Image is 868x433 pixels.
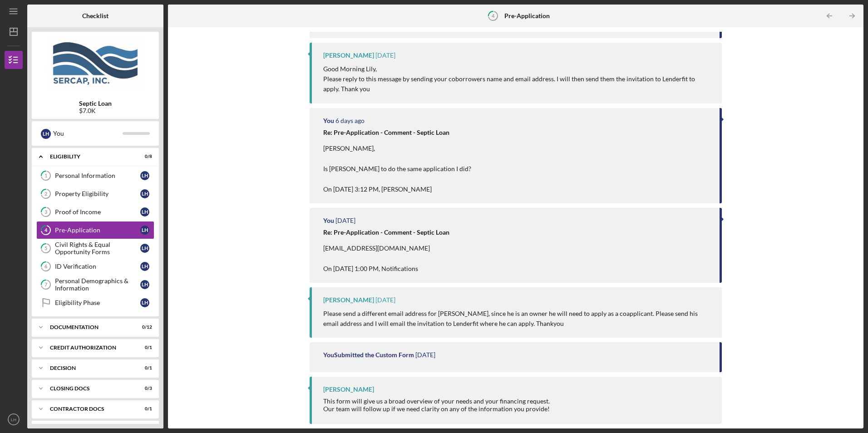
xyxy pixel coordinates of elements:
time: 2025-08-07 17:00 [375,296,395,304]
button: LH [5,410,23,428]
div: L H [41,129,51,139]
div: Decision [50,365,129,371]
p: [EMAIL_ADDRESS][DOMAIN_NAME] On [DATE] 1:00 PM, Notifications [323,243,449,274]
text: LH [11,417,16,422]
img: Product logo [32,36,159,91]
a: 5Civil Rights & Equal Opportunity FormsLH [36,239,154,257]
a: 6ID VerificationLH [36,257,154,276]
div: This form will give us a broad overview of your needs and your financing request. [323,398,550,405]
div: 0 / 12 [136,325,152,330]
p: Good Morning Lily, [323,64,712,74]
div: [PERSON_NAME] [323,52,374,59]
tspan: 3 [44,209,47,215]
div: You [323,217,334,224]
tspan: 6 [44,264,48,270]
div: L H [140,280,149,289]
p: [PERSON_NAME], Is [PERSON_NAME] to do the same application I did? On [DATE] 3:12 PM, [PERSON_NAME] [323,143,471,194]
b: Checklist [82,12,108,20]
div: Pre-Application [55,226,140,234]
tspan: 5 [44,246,47,251]
div: You [53,126,123,141]
b: Septic Loan [79,100,112,107]
time: 2025-08-07 19:12 [335,217,355,224]
time: 2025-08-07 12:45 [415,351,435,359]
div: 0 / 1 [136,365,152,371]
div: Property Eligibility [55,190,140,197]
tspan: 4 [492,13,495,19]
p: Please send a different email address for [PERSON_NAME], since he is an owner he will need to app... [323,309,712,329]
div: L H [140,171,149,180]
a: 1Personal InformationLH [36,167,154,185]
tspan: 7 [44,282,48,288]
b: Pre-Application [504,12,550,20]
div: Eligibility [50,154,129,159]
div: CLOSING DOCS [50,386,129,391]
time: 2025-08-08 17:27 [335,117,365,124]
div: L H [140,298,149,307]
div: 0 / 8 [136,154,152,159]
div: L H [140,207,149,216]
tspan: 2 [44,191,47,197]
div: 0 / 1 [136,345,152,350]
tspan: 4 [44,227,48,233]
strong: Re: Pre-Application - Comment - Septic Loan [323,228,449,236]
p: Please reply to this message by sending your coborrowers name and email address. I will then send... [323,74,712,94]
div: [PERSON_NAME] [323,296,374,304]
a: 2Property EligibilityLH [36,185,154,203]
a: 4Pre-ApplicationLH [36,221,154,239]
div: $7.0K [79,107,112,114]
div: 0 / 1 [136,406,152,412]
div: You [323,117,334,124]
a: 3Proof of IncomeLH [36,203,154,221]
a: 7Personal Demographics & InformationLH [36,276,154,294]
div: You Submitted the Custom Form [323,351,414,359]
strong: Re: Pre-Application - Comment - Septic Loan [323,128,449,136]
div: L H [140,262,149,271]
div: [PERSON_NAME] [323,386,374,393]
div: CREDIT AUTHORIZATION [50,345,129,350]
tspan: 1 [44,173,47,179]
time: 2025-08-12 12:49 [375,52,395,59]
div: Documentation [50,325,129,330]
div: Eligibility Phase [55,299,140,306]
div: 0 / 3 [136,386,152,391]
div: L H [140,226,149,235]
div: Personal Information [55,172,140,179]
div: ID Verification [55,263,140,270]
div: Our team will follow up if we need clarity on any of the information you provide! [323,405,550,413]
a: Eligibility PhaseLH [36,294,154,312]
div: L H [140,244,149,253]
div: Personal Demographics & Information [55,277,140,292]
div: Proof of Income [55,208,140,216]
div: L H [140,189,149,198]
div: Contractor Docs [50,406,129,412]
div: Civil Rights & Equal Opportunity Forms [55,241,140,256]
